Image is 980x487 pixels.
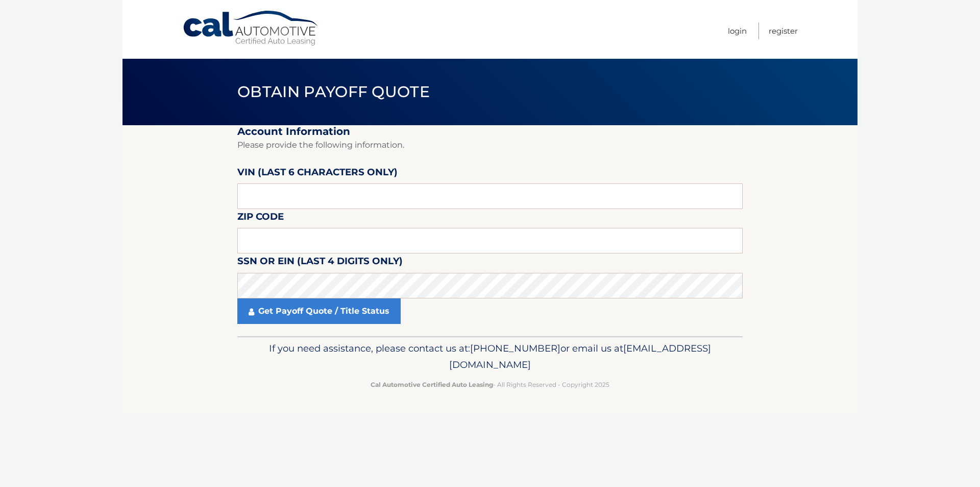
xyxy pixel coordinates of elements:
a: Register [769,22,798,39]
span: [PHONE_NUMBER] [470,342,560,354]
label: SSN or EIN (last 4 digits only) [237,253,403,272]
p: - All Rights Reserved - Copyright 2025 [244,379,736,390]
strong: Cal Automotive Certified Auto Leasing [371,381,493,388]
p: Please provide the following information. [237,138,743,152]
label: Zip Code [237,209,284,228]
p: If you need assistance, please contact us at: or email us at [244,340,736,373]
a: Cal Automotive [182,10,320,47]
span: Obtain Payoff Quote [237,82,430,101]
label: VIN (last 6 characters only) [237,165,398,183]
h2: Account Information [237,125,743,138]
a: Login [728,22,747,39]
a: Get Payoff Quote / Title Status [237,298,401,324]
